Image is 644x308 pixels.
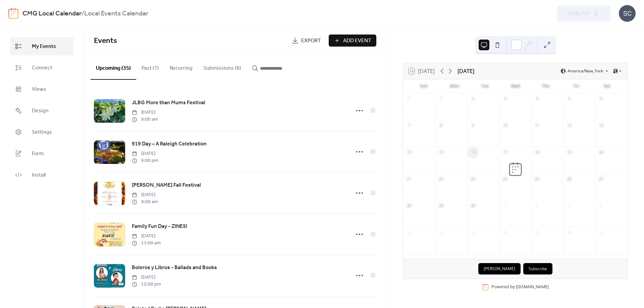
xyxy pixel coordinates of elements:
[32,85,46,94] span: Views
[132,263,217,272] a: Boleros y Libros - Ballads and Books
[132,191,158,198] span: [DATE]
[409,79,439,93] div: Sun
[132,198,158,205] span: 9:00 am
[469,202,477,210] div: 30
[405,95,413,103] div: 31
[566,95,573,103] div: 5
[533,229,541,237] div: 9
[132,181,201,190] a: [PERSON_NAME] Fall Festival
[469,122,477,129] div: 9
[405,229,413,237] div: 5
[469,95,477,103] div: 2
[405,176,413,183] div: 21
[531,79,561,93] div: Thu
[22,7,82,20] a: CMG Local Calendar
[592,79,622,93] div: Sat
[198,54,247,79] button: Submissions (8)
[132,264,217,272] span: Boleros y Libros - Ballads and Books
[32,43,56,51] span: My Events
[533,202,541,210] div: 2
[597,149,605,156] div: 20
[10,144,73,163] a: Form
[458,67,474,75] div: [DATE]
[437,95,445,103] div: 1
[469,149,477,156] div: 16
[437,149,445,156] div: 15
[343,37,371,45] span: Add Event
[10,59,73,77] a: Connect
[566,149,573,156] div: 19
[132,233,161,240] span: [DATE]
[597,202,605,210] div: 4
[501,202,509,210] div: 1
[82,7,84,20] b: /
[132,150,158,157] span: [DATE]
[405,122,413,129] div: 7
[405,149,413,156] div: 14
[10,102,73,120] a: Design
[437,229,445,237] div: 6
[566,176,573,183] div: 26
[501,176,509,183] div: 24
[84,7,148,20] b: Local Events Calendar
[501,95,509,103] div: 3
[597,176,605,183] div: 27
[132,116,158,123] span: 9:00 am
[501,229,509,237] div: 8
[469,176,477,183] div: 23
[132,140,207,148] a: 919 Day – A Raleigh Celebration
[533,176,541,183] div: 25
[470,79,500,93] div: Tue
[132,281,161,288] span: 12:00 pm
[597,95,605,103] div: 6
[405,202,413,210] div: 28
[523,263,552,274] button: Subscribe
[132,222,187,231] a: Family Fun Day - ZINES!
[437,176,445,183] div: 22
[516,284,549,290] a: [DOMAIN_NAME]
[561,79,592,93] div: Fri
[597,229,605,237] div: 11
[32,171,46,179] span: Install
[501,122,509,129] div: 10
[619,5,636,22] div: SC
[32,150,44,158] span: Form
[501,149,509,156] div: 17
[10,166,73,184] a: Install
[533,95,541,103] div: 4
[439,79,470,93] div: Mon
[597,122,605,129] div: 13
[568,69,603,73] span: America/New_York
[32,128,52,136] span: Settings
[8,8,18,19] img: logo
[132,274,161,281] span: [DATE]
[566,229,573,237] div: 10
[132,223,187,231] span: Family Fun Day - ZINES!
[32,107,49,115] span: Design
[478,263,521,274] button: [PERSON_NAME]
[91,54,136,80] button: Upcoming (35)
[132,99,205,107] span: JLBG More than Mums Festival
[533,122,541,129] div: 11
[329,35,376,47] button: Add Event
[132,157,158,164] span: 6:00 pm
[566,122,573,129] div: 12
[136,54,164,79] button: Past (7)
[287,35,326,47] a: Export
[491,284,549,290] div: Powered by
[32,64,52,72] span: Connect
[132,240,161,247] span: 11:00 am
[533,149,541,156] div: 18
[132,181,201,189] span: [PERSON_NAME] Fall Festival
[566,202,573,210] div: 3
[132,99,205,107] a: JLBG More than Mums Festival
[132,140,207,148] span: 919 Day – A Raleigh Celebration
[10,123,73,141] a: Settings
[164,54,198,79] button: Recurring
[437,122,445,129] div: 8
[469,229,477,237] div: 7
[301,37,321,45] span: Export
[10,80,73,98] a: Views
[94,34,117,48] span: Events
